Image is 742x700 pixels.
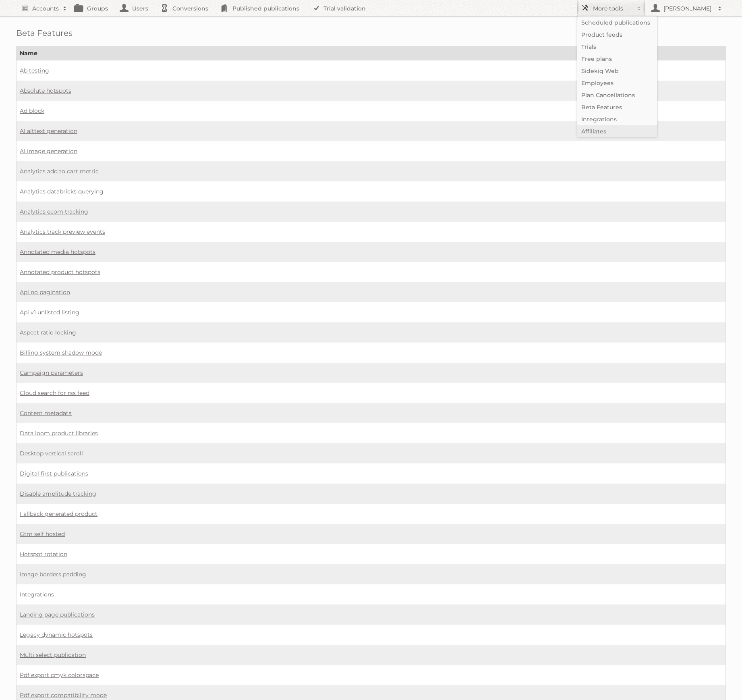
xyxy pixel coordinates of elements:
[20,631,93,638] a: Legacy dynamic hotspots
[20,228,105,235] a: Analytics track preview events
[17,46,726,60] th: Name
[20,329,76,336] a: Aspect ratio locking
[20,127,77,135] a: AI alttext generation
[20,168,99,175] a: Analytics add to cart metric
[20,571,86,578] a: Image borders padding
[20,510,97,517] a: Fallback generated product
[20,107,44,114] a: Ad block
[577,65,657,77] a: Sidekiq Web
[20,248,95,255] a: Annotated media hotspots
[20,268,100,276] a: Annotated product hotspots
[20,470,88,477] a: Digital first publications
[20,671,99,679] a: Pdf export cmyk colorspace
[20,430,98,437] a: Data loom product libraries
[20,309,79,316] a: Api v1 unlisted listing
[16,28,726,38] h1: Beta Features
[577,89,657,101] a: Plan Cancellations
[577,53,657,65] a: Free plans
[32,4,59,12] h2: Accounts
[20,490,96,497] a: Disable amplitude tracking
[661,4,714,12] h2: [PERSON_NAME]
[593,4,633,12] h2: More tools
[577,17,657,29] a: Scheduled publications
[20,409,72,417] a: Content metadata
[20,67,49,74] a: Ab testing
[20,611,95,618] a: Landing page publications
[20,188,104,195] a: Analytics databricks querying
[577,113,657,125] a: Integrations
[20,208,88,215] a: Analytics ecom tracking
[20,530,65,538] a: Gtm self hosted
[20,692,107,699] a: Pdf export compatibility mode
[577,77,657,89] a: Employees
[20,651,86,658] a: Multi select publication
[20,450,83,457] a: Desktop vertical scroll
[20,389,89,397] a: Cloud search for rss feed
[577,125,657,137] a: Affiliates
[20,87,71,94] a: Absolute hotspots
[20,289,70,296] a: Api no pagination
[20,349,102,356] a: Billing system shadow mode
[20,369,83,376] a: Campaign parameters
[577,41,657,53] a: Trials
[577,29,657,41] a: Product feeds
[20,147,77,155] a: AI image generation
[577,101,657,113] a: Beta Features
[20,550,67,558] a: Hotspot rotation
[20,591,54,598] a: Integrations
